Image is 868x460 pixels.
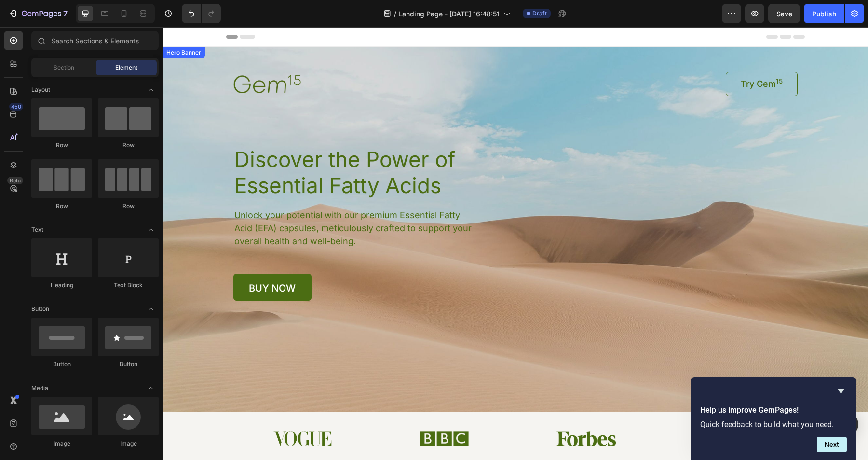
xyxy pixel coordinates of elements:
[71,247,149,274] a: buy now
[812,9,836,19] div: Publish
[700,420,847,429] p: Quick feedback to build what you need.
[391,403,456,420] img: gempages_432750572815254551-385b9199-f943-46d9-a539-d2bdce719606.png
[4,4,72,23] button: 7
[143,380,159,396] span: Toggle open
[700,385,847,452] div: Help us improve GemPages!
[7,177,23,184] div: Beta
[804,4,844,23] button: Publish
[563,45,635,69] a: Try Gem15
[182,4,221,23] div: Undo/Redo
[578,50,620,64] p: Try Gem
[776,10,792,18] span: Save
[398,9,500,19] span: Landing Page - [DATE] 16:48:51
[115,63,137,72] span: Element
[98,439,159,448] div: Image
[143,222,159,237] span: Toggle open
[257,400,307,422] img: gempages_432750572815254551-87611b01-590f-4dcc-a9c6-971216515a09.png
[143,82,159,98] span: Toggle open
[9,103,23,111] div: 450
[532,9,547,18] span: Draft
[768,4,800,23] button: Save
[31,439,92,448] div: Image
[2,21,41,30] div: Hero Banner
[394,9,396,19] span: /
[54,63,74,72] span: Section
[163,27,868,460] iframe: Design area
[72,181,315,221] p: Unlock your potential with our premium Essential Fatty Acid (EFA) capsules, meticulously crafted ...
[110,404,169,419] img: gempages_432750572815254551-dc4124ae-d69a-4f52-9342-fd6e04f1a8a0.png
[541,398,591,425] img: gempages_432750572815254551-71ed4ced-0322-4426-9f3d-d21472cc8a0a.png
[700,404,847,416] h2: Help us improve GemPages!
[31,225,43,234] span: Text
[63,8,68,19] p: 7
[817,437,847,452] button: Next question
[31,202,92,210] div: Row
[98,202,159,210] div: Row
[98,360,159,369] div: Button
[31,141,92,150] div: Row
[31,360,92,369] div: Button
[98,281,159,290] div: Text Block
[613,50,620,58] sup: 15
[31,384,48,392] span: Media
[31,31,159,50] input: Search Sections & Elements
[86,256,133,266] p: buy now
[31,305,49,313] span: Button
[143,301,159,317] span: Toggle open
[31,85,50,94] span: Layout
[71,118,316,172] h1: Discover the Power of Essential Fatty Acids
[31,281,92,290] div: Heading
[98,141,159,150] div: Row
[835,385,847,397] button: Hide survey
